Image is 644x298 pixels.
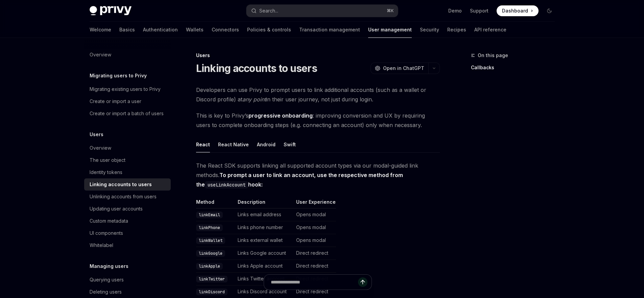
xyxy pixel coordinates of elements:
code: linkWallet [196,237,225,244]
a: Overview [84,49,171,61]
div: Linking accounts to users [90,180,152,189]
th: Method [196,199,235,208]
h5: Migrating users to Privy [90,72,147,80]
div: Overview [90,51,111,59]
div: Users [196,52,440,59]
a: Support [470,7,488,14]
a: Dashboard [497,5,539,16]
a: Policies & controls [247,22,291,38]
a: Transaction management [299,22,360,38]
a: Querying users [84,274,171,286]
a: Wallets [186,22,204,38]
img: dark logo [90,6,132,16]
div: Migrating existing users to Privy [90,85,161,93]
a: API reference [474,22,506,38]
div: UI components [90,229,123,237]
td: Links phone number [235,221,293,234]
h1: Linking accounts to users [196,62,317,74]
span: Developers can use Privy to prompt users to link additional accounts (such as a wallet or Discord... [196,85,440,104]
span: The React SDK supports linking all supported account types via our modal-guided link methods. [196,161,440,189]
code: linkApple [196,263,223,270]
button: Open in ChatGPT [371,63,428,74]
div: The user object [90,156,125,164]
a: Welcome [90,22,111,38]
button: React [196,136,210,152]
a: The user object [84,154,171,166]
td: Direct redirect [293,247,336,260]
a: Deleting users [84,286,171,298]
div: Create or import a batch of users [90,109,164,118]
div: Updating user accounts [90,205,143,213]
td: Opens modal [293,221,336,234]
a: Custom metadata [84,215,171,227]
td: Links Twitter account [235,273,293,285]
a: UI components [84,227,171,239]
div: Search... [259,7,278,15]
a: User management [368,22,412,38]
td: Opens modal [293,208,336,221]
code: linkGoogle [196,250,225,257]
div: Overview [90,144,111,152]
code: useLinkAccount [205,181,248,189]
td: Links Apple account [235,260,293,273]
span: Dashboard [502,7,528,14]
td: Links email address [235,208,293,221]
span: ⌘ K [387,8,394,14]
a: Authentication [143,22,178,38]
code: linkPhone [196,224,223,231]
strong: To prompt a user to link an account, use the respective method from the hook: [196,172,403,188]
td: Direct redirect [293,273,336,285]
span: This is key to Privy’s : improving conversion and UX by requiring users to complete onboarding st... [196,111,440,130]
button: Swift [284,136,296,152]
div: Whitelabel [90,241,113,249]
a: Callbacks [471,62,560,73]
h5: Managing users [90,262,128,270]
a: Updating user accounts [84,203,171,215]
td: Links external wallet [235,234,293,247]
a: Create or import a batch of users [84,107,171,120]
button: Send message [358,277,367,287]
td: Links Google account [235,247,293,260]
a: Security [420,22,439,38]
a: Unlinking accounts from users [84,191,171,203]
button: Search...⌘K [246,5,398,17]
td: Direct redirect [293,260,336,273]
a: Connectors [212,22,239,38]
code: linkEmail [196,212,223,218]
strong: progressive onboarding [248,112,313,119]
em: any point [242,96,266,103]
a: Identity tokens [84,166,171,178]
a: Recipes [447,22,466,38]
a: Basics [119,22,135,38]
div: Identity tokens [90,168,122,176]
span: Open in ChatGPT [383,65,424,72]
span: On this page [478,51,508,59]
a: Overview [84,142,171,154]
a: Create or import a user [84,95,171,107]
button: Android [257,136,276,152]
button: React Native [218,136,249,152]
a: Whitelabel [84,239,171,251]
div: Deleting users [90,288,122,296]
a: Migrating existing users to Privy [84,83,171,95]
th: Description [235,199,293,208]
a: Demo [448,7,462,14]
button: Toggle dark mode [544,5,555,16]
div: Create or import a user [90,97,141,105]
td: Opens modal [293,234,336,247]
a: Linking accounts to users [84,178,171,191]
div: Unlinking accounts from users [90,193,157,201]
div: Querying users [90,276,124,284]
th: User Experience [293,199,336,208]
h5: Users [90,130,103,139]
div: Custom metadata [90,217,128,225]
